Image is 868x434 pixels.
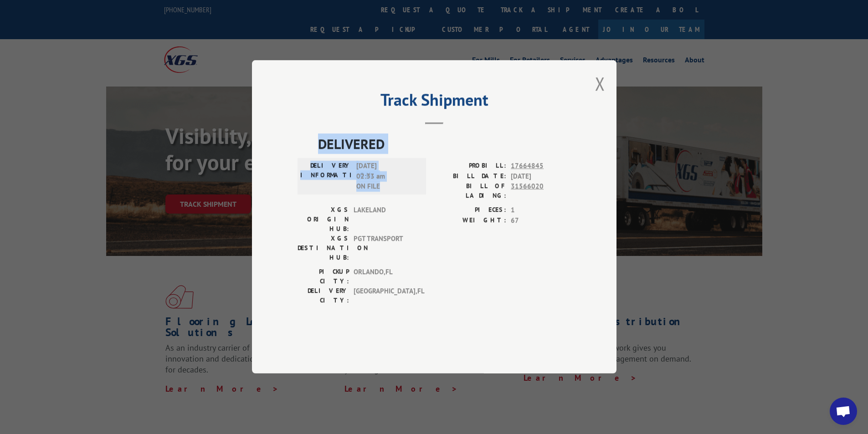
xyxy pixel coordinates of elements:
[511,205,571,216] span: 1
[356,161,418,192] span: [DATE] 02:33 am ON FILE
[300,161,352,192] label: DELIVERY INFORMATION:
[434,215,506,226] label: WEIGHT:
[434,161,506,172] label: PROBILL:
[354,286,415,306] span: [GEOGRAPHIC_DATA] , FL
[318,134,571,154] span: DELIVERED
[511,182,544,191] tcxspan: Call 31566020 via 3CX
[298,234,349,263] label: XGS DESTINATION HUB:
[511,162,544,170] tcxspan: Call 17664845 via 3CX
[434,171,506,182] label: BILL DATE:
[830,398,857,425] div: Open chat
[354,267,415,286] span: ORLANDO , FL
[434,182,506,201] label: BILL OF LADING:
[298,286,349,306] label: DELIVERY CITY:
[298,267,349,286] label: PICKUP CITY:
[434,205,506,216] label: PIECES:
[511,215,571,226] span: 67
[511,171,571,182] span: [DATE]
[298,93,571,111] h2: Track Shipment
[354,234,415,263] span: PGT TRANSPORT
[354,205,415,234] span: LAKELAND
[595,71,605,96] button: Close modal
[298,205,349,234] label: XGS ORIGIN HUB:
